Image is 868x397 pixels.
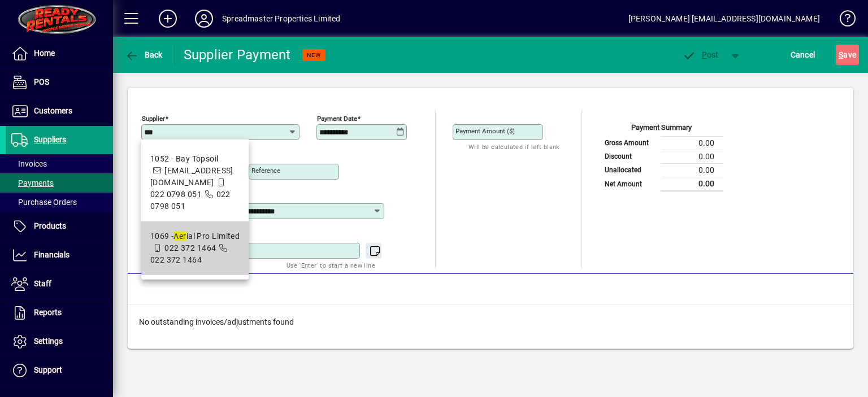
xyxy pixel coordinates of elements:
td: Gross Amount [599,136,661,150]
mat-option: 1052 - Bay Topsoil [141,144,249,221]
span: Customers [34,106,72,115]
td: Net Amount [599,177,661,191]
span: Settings [34,337,63,346]
div: 1069 - ial Pro Limited [150,230,240,242]
button: Post [676,45,724,65]
mat-label: Payment Date [317,115,357,123]
a: Settings [6,328,113,356]
app-page-summary-card: Payment Summary [599,110,723,192]
button: Profile [186,8,222,29]
span: P [702,50,707,59]
a: Invoices [6,154,113,173]
a: Knowledge Base [831,2,854,39]
span: Payments [11,178,54,187]
app-page-header-button: Back [113,45,175,65]
span: ave [839,46,856,64]
span: POS [34,77,49,86]
span: S [839,50,843,59]
a: Financials [6,241,113,269]
div: Spreadmaster Properties Limited [222,10,340,28]
span: NEW [307,51,321,59]
span: 022 0798 051 [150,190,202,199]
button: Save [836,45,859,65]
td: 0.00 [661,136,723,150]
span: Support [34,365,62,374]
div: [PERSON_NAME] [EMAIL_ADDRESS][DOMAIN_NAME] [628,10,820,28]
span: 022 372 1464 [150,255,202,264]
mat-hint: Use 'Enter' to start a new line [287,259,375,272]
span: Back [125,50,163,59]
span: 022 372 1464 [164,243,216,252]
mat-label: Payment Amount ($) [455,127,515,135]
span: [EMAIL_ADDRESS][DOMAIN_NAME] [150,166,233,187]
span: Reports [34,308,62,317]
div: No outstanding invoices/adjustments found [128,305,853,339]
td: 0.00 [661,163,723,177]
a: Purchase Orders [6,193,113,212]
button: Cancel [788,45,818,65]
a: POS [6,68,113,97]
td: Unallocated [599,163,661,177]
a: Support [6,356,113,385]
em: Aer [173,232,186,241]
mat-label: Reference [251,167,280,174]
button: Add [150,8,186,29]
a: Customers [6,97,113,125]
a: Reports [6,299,113,327]
div: Payment Summary [599,122,723,136]
a: Products [6,212,113,241]
td: 0.00 [661,177,723,191]
span: Home [34,49,55,58]
span: Invoices [11,159,47,168]
span: ost [682,50,719,59]
div: Supplier Payment [184,46,291,64]
a: Staff [6,270,113,298]
span: Cancel [791,46,815,64]
a: Home [6,40,113,68]
span: Financials [34,250,70,259]
mat-label: Supplier [142,115,165,123]
mat-hint: Will be calculated if left blank [468,140,559,153]
span: Suppliers [34,135,66,144]
span: Staff [34,279,51,288]
td: 0.00 [661,150,723,163]
button: Back [122,45,166,65]
span: Products [34,221,66,230]
td: Discount [599,150,661,163]
div: 1052 - Bay Topsoil [150,153,240,165]
a: Payments [6,173,113,193]
span: Purchase Orders [11,198,77,207]
mat-option: 1069 - Aerial Pro Limited [141,221,249,275]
